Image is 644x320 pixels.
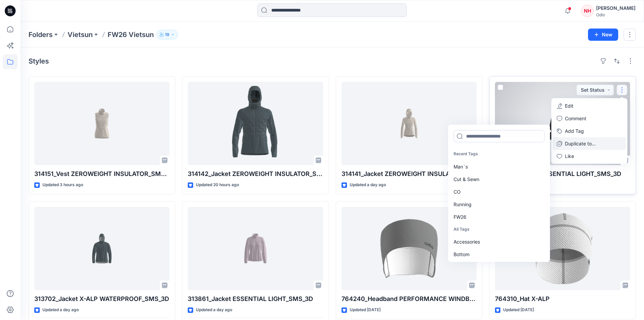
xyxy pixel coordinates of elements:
[34,294,169,304] p: 313702_Jacket X-ALP WATERPROOF_SMS_3D
[196,181,239,189] p: Updated 20 hours ago
[188,169,323,179] p: 314142_Jacket ZEROWEIGHT INSULATOR_SMS_3D
[495,294,630,304] p: 764310_Hat X-ALP
[350,181,386,189] p: Updated a day ago
[449,173,547,185] div: Cut & Sewn
[449,198,547,211] div: Running
[342,169,477,179] p: 314141_Jacket ZEROWEIGHT INSULATOR_SMS_3D
[165,31,169,38] p: 19
[29,30,53,39] a: Folders
[449,160,547,173] div: Man`s
[188,82,323,165] a: 314142_Jacket ZEROWEIGHT INSULATOR_SMS_3D
[29,57,49,65] h4: Styles
[42,181,83,189] p: Updated 3 hours ago
[495,82,630,165] a: 313862_Jacket ESSENTIAL LIGHT_SMS_3D
[449,148,547,160] p: Recent Tags
[495,169,630,179] p: 313862_Jacket ESSENTIAL LIGHT_SMS_3D
[553,100,626,112] a: Edit
[503,306,534,314] p: Updated [DATE]
[565,153,574,160] p: Like
[565,102,573,109] p: Edit
[449,235,547,248] div: Accessories
[188,207,323,290] a: 313861_Jacket ESSENTIAL LIGHT_SMS_3D
[350,306,381,314] p: Updated [DATE]
[342,82,477,165] a: 314141_Jacket ZEROWEIGHT INSULATOR_SMS_3D
[449,211,547,223] div: FW26
[188,294,323,304] p: 313861_Jacket ESSENTIAL LIGHT_SMS_3D
[157,30,178,39] button: 19
[342,294,477,304] p: 764240_Headband PERFORMANCE WINDBLOCK
[34,82,169,165] a: 314151_Vest ZEROWEIGHT INSULATOR_SMS_3D
[68,30,93,39] a: Vietsun
[495,207,630,290] a: 764310_Hat X-ALP
[449,248,547,261] div: Bottom
[108,30,154,39] p: FW26 Vietsun
[449,223,547,236] p: All Tags
[196,306,232,314] p: Updated a day ago
[553,125,626,137] button: Add Tag
[42,306,79,314] p: Updated a day ago
[588,29,618,41] button: New
[565,115,586,122] p: Comment
[34,207,169,290] a: 313702_Jacket X-ALP WATERPROOF_SMS_3D
[34,169,169,179] p: 314151_Vest ZEROWEIGHT INSULATOR_SMS_3D
[565,140,596,147] p: Duplicate to...
[581,5,593,17] div: NH
[596,12,636,17] div: Odlo
[449,185,547,198] div: CO
[342,207,477,290] a: 764240_Headband PERFORMANCE WINDBLOCK
[596,4,636,12] div: [PERSON_NAME]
